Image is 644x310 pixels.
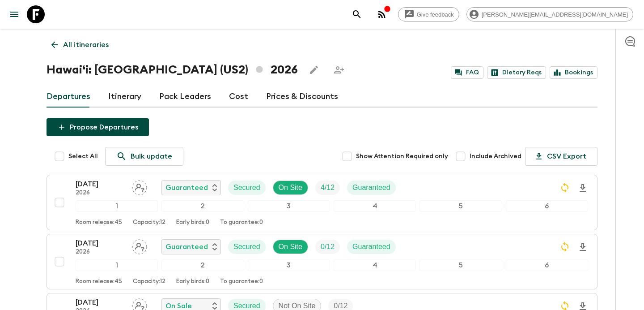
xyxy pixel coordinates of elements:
[76,259,158,271] div: 1
[506,259,588,271] div: 6
[47,36,114,54] a: All itineraries
[248,200,330,212] div: 3
[506,200,588,212] div: 6
[577,242,588,253] svg: Download Onboarding
[76,179,125,189] p: [DATE]
[159,86,211,108] a: Pack Leaders
[132,183,147,190] span: Assign pack leader
[76,278,122,285] p: Room release: 45
[76,249,125,256] p: 2026
[352,182,390,193] p: Guaranteed
[220,219,263,226] p: To guarantee: 0
[47,234,597,289] button: [DATE]2026Assign pack leaderGuaranteedSecuredOn SiteTrip FillGuaranteed123456Room release:45Capac...
[352,241,390,252] p: Guaranteed
[47,118,149,136] button: Propose Departures
[451,66,483,79] a: FAQ
[220,278,263,285] p: To guarantee: 0
[76,200,158,212] div: 1
[398,7,459,22] a: Give feedback
[68,152,98,161] span: Select All
[477,11,633,18] span: [PERSON_NAME][EMAIL_ADDRESS][DOMAIN_NAME]
[63,39,109,50] p: All itineraries
[334,200,416,212] div: 4
[525,147,597,166] button: CSV Export
[76,219,122,226] p: Room release: 45
[133,219,165,226] p: Capacity: 12
[228,240,266,254] div: Secured
[356,152,448,161] span: Show Attention Required only
[165,182,208,193] p: Guaranteed
[470,152,521,161] span: Include Archived
[105,147,183,166] a: Bulk update
[321,241,335,252] p: 0 / 12
[132,242,147,249] span: Assign pack leader
[419,259,502,271] div: 5
[305,61,323,79] button: Edit this itinerary
[321,182,335,193] p: 4 / 12
[466,7,633,22] div: [PERSON_NAME][EMAIL_ADDRESS][DOMAIN_NAME]
[412,11,459,18] span: Give feedback
[233,182,260,193] p: Secured
[419,200,502,212] div: 5
[161,200,244,212] div: 2
[47,175,597,230] button: [DATE]2026Assign pack leaderGuaranteedSecuredOn SiteTrip FillGuaranteed123456Room release:45Capac...
[577,183,588,194] svg: Download Onboarding
[559,182,570,193] svg: Sync Required - Changes detected
[76,297,125,308] p: [DATE]
[315,181,340,195] div: Trip Fill
[315,240,340,254] div: Trip Fill
[76,238,125,249] p: [DATE]
[330,61,348,79] span: Share this itinerary
[228,181,266,195] div: Secured
[132,301,147,308] span: Assign pack leader
[47,61,298,79] h1: Hawaiʻi: [GEOGRAPHIC_DATA] (US2) 2026
[334,259,416,271] div: 4
[279,241,302,252] p: On Site
[266,86,338,108] a: Prices & Discounts
[559,241,570,252] svg: Sync Required - Changes detected
[279,182,302,193] p: On Site
[550,66,597,79] a: Bookings
[233,241,260,252] p: Secured
[273,240,308,254] div: On Site
[165,241,208,252] p: Guaranteed
[487,66,546,79] a: Dietary Reqs
[47,86,90,108] a: Departures
[176,219,209,226] p: Early birds: 0
[76,189,125,197] p: 2026
[273,181,308,195] div: On Site
[133,278,165,285] p: Capacity: 12
[348,5,366,23] button: search adventures
[131,151,172,162] p: Bulk update
[161,259,244,271] div: 2
[248,259,330,271] div: 3
[176,278,209,285] p: Early birds: 0
[229,86,248,108] a: Cost
[108,86,141,108] a: Itinerary
[5,5,23,23] button: menu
